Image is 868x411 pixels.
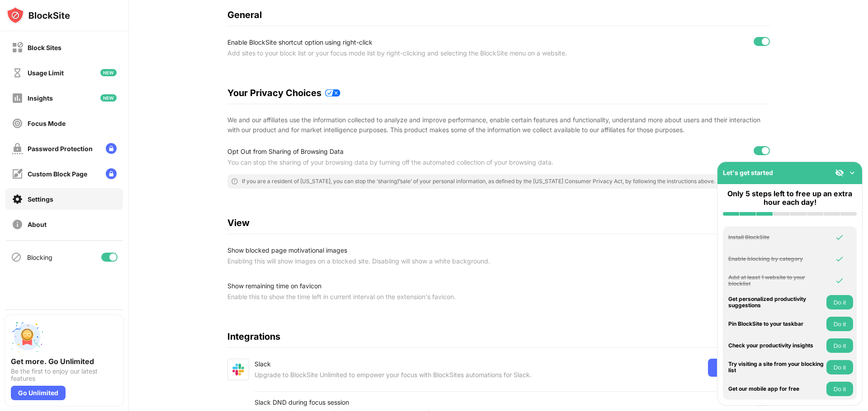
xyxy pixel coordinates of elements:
[826,338,853,353] button: Do it
[728,361,824,374] div: Try visiting a site from your blocking list
[11,357,118,366] div: Get more. Go Unlimited
[826,317,853,331] button: Do it
[723,169,773,176] div: Let's get started
[242,178,715,185] div: If you are a resident of [US_STATE], you can stop the ‘sharing’/’sale’ of your personal informati...
[106,143,117,154] img: lock-menu.svg
[28,44,61,51] div: Block Sites
[12,118,23,129] img: focus-off.svg
[227,331,770,342] div: Integrations
[835,254,844,263] img: omni-check.svg
[28,145,93,152] div: Password Protection
[12,92,23,104] img: insights-off.svg
[325,89,340,97] img: privacy-policy-updates.svg
[728,274,824,287] div: Add at least 1 website to your blocklist
[12,143,23,154] img: password-protection-off.svg
[255,369,532,380] div: Upgrade to BlockSite Unlimited to empower your focus with BlockSites automations for Slack.
[12,67,23,79] img: time-usage-off.svg
[227,9,770,20] div: General
[723,189,857,207] div: Only 5 steps left to free up an extra hour each day!
[106,168,117,179] img: lock-menu.svg
[27,254,52,261] div: Blocking
[227,115,770,135] div: We and our affiliates use the information collected to analyze and improve performance, enable ce...
[728,386,824,392] div: Get our mobile app for free
[12,42,23,53] img: block-off.svg
[28,94,53,102] div: Insights
[227,157,607,168] div: You can stop the sharing of your browsing data by turning off the automated collection of your br...
[728,234,824,240] div: Install BlockSite
[728,321,824,327] div: Pin BlockSite to your taskbar
[28,221,47,228] div: About
[12,168,23,180] img: customize-block-page-off.svg
[728,256,824,262] div: Enable blocking by category
[728,296,824,309] div: Get personalized productivity suggestions
[6,6,70,24] img: logo-blocksite.svg
[255,359,532,369] div: Slack
[28,120,66,127] div: Focus Mode
[848,168,857,177] img: omni-setup-toggle.svg
[28,170,87,178] div: Custom Block Page
[835,233,844,242] img: omni-check.svg
[227,48,607,59] div: Add sites to your block list or your focus mode list by right-clicking and selecting the BlockSit...
[227,359,249,380] img: slack.svg
[100,69,117,76] img: new-icon.svg
[11,321,43,353] img: push-unlimited.svg
[28,69,64,77] div: Usage Limit
[28,195,53,203] div: Settings
[11,252,22,263] img: blocking-icon.svg
[227,245,607,256] div: Show blocked page motivational images
[227,88,770,98] div: Your Privacy Choices
[826,360,853,374] button: Do it
[12,219,23,230] img: about-off.svg
[227,37,607,48] div: Enable BlockSite shortcut option using right-click
[227,291,607,302] div: Enable this to show the time left in current interval on the extension's favicon.
[12,194,23,205] img: settings-on.svg
[227,146,607,157] div: Opt Out from Sharing of Browsing Data
[826,295,853,309] button: Do it
[255,397,615,408] div: Slack DND during focus session
[11,368,118,382] div: Be the first to enjoy our latest features
[708,359,770,377] div: Go Unlimited
[231,178,238,185] img: error-circle-outline.svg
[728,342,824,349] div: Check your productivity insights
[826,382,853,396] button: Do it
[227,281,607,291] div: Show remaining time on favicon
[835,168,844,177] img: eye-not-visible.svg
[227,256,607,267] div: Enabling this will show images on a blocked site. Disabling will show a white background.
[227,217,770,228] div: View
[100,94,117,102] img: new-icon.svg
[835,276,844,285] img: omni-check.svg
[11,386,66,400] div: Go Unlimited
